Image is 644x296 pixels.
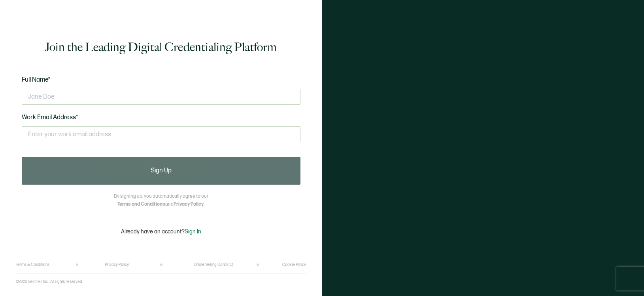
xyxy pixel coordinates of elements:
[22,89,300,105] input: Jane Doe
[114,193,208,208] p: By signing up, you automatically agree to our and .
[174,201,204,207] a: Privacy Policy
[16,279,83,284] p: ©2025 Sertifier Inc.. All rights reserved.
[22,126,300,142] input: Enter your work email address
[121,228,201,235] p: Already have an account?
[117,201,165,207] a: Terms and Conditions
[105,262,129,267] a: Privacy Policy
[16,262,49,267] a: Terms & Conditions
[151,168,172,174] span: Sign Up
[282,262,306,267] a: Cookie Policy
[22,76,51,84] span: Full Name*
[185,228,201,235] span: Sign In
[194,262,233,267] a: Online Selling Contract
[22,114,78,121] span: Work Email Address*
[45,39,277,55] h1: Join the Leading Digital Credentialing Platform
[22,157,300,185] button: Sign Up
